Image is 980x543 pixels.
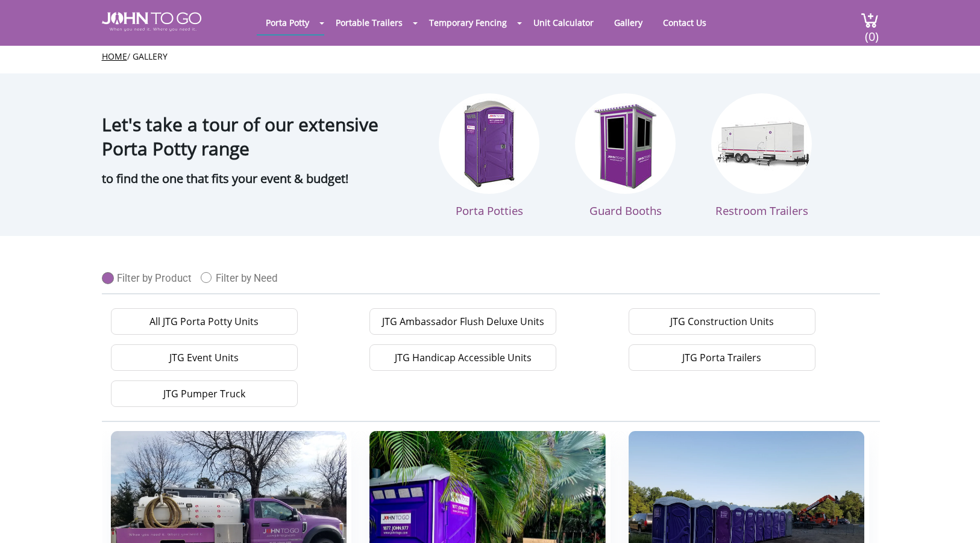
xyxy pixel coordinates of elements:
img: Restroon Trailers [711,93,812,194]
ul: / [102,51,879,63]
img: cart a [861,12,879,28]
a: Gallery [605,11,652,34]
span: (0) [864,19,879,45]
a: JTG Porta Trailers [629,344,815,371]
img: Porta Potties [439,93,539,194]
a: Restroom Trailers [711,93,812,218]
a: JTG Ambassador Flush Deluxe Units [369,308,556,335]
a: Filter by Need [201,266,287,284]
a: JTG Pumper Truck [111,380,298,407]
a: Guard Booths [575,93,676,218]
a: Home [102,51,127,62]
a: Contact Us [654,11,715,34]
a: JTG Construction Units [629,308,815,335]
a: JTG Handicap Accessible Units [369,344,556,371]
a: JTG Event Units [111,344,298,371]
span: Restroom Trailers [715,203,808,218]
a: Portable Trailers [327,11,412,34]
span: Porta Potties [456,203,523,218]
span: Guard Booths [589,203,662,218]
a: Unit Calculator [524,11,603,34]
h1: Let's take a tour of our extensive Porta Potty range [102,85,415,161]
a: All JTG Porta Potty Units [111,308,298,335]
a: Porta Potties [439,93,539,218]
p: to find the one that fits your event & budget! [102,167,415,191]
img: JOHN to go [102,12,201,31]
img: Guard booths [575,93,676,194]
a: Temporary Fencing [420,11,516,34]
a: Gallery [133,51,168,62]
button: Live Chat [932,495,980,543]
a: Porta Potty [257,11,318,34]
a: Filter by Product [102,266,201,284]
